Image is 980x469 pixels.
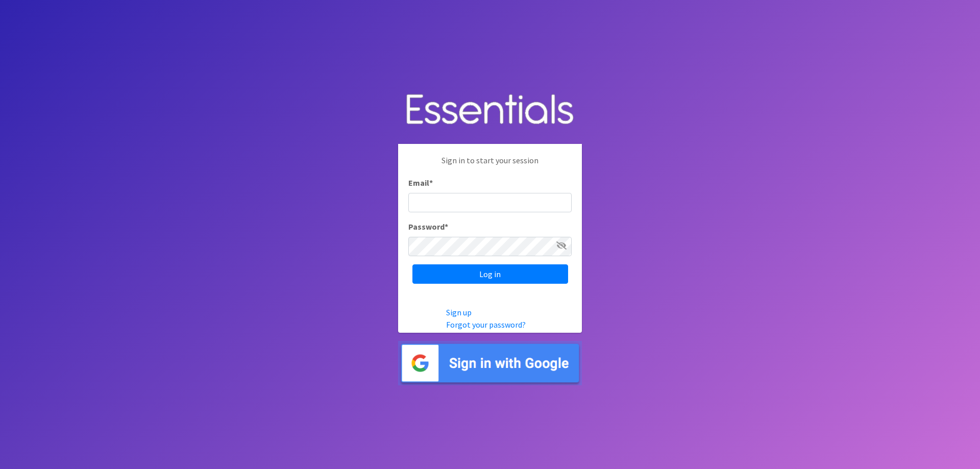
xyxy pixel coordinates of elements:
[445,221,448,232] abbr: required
[429,178,433,188] abbr: required
[446,319,526,330] a: Forgot your password?
[446,307,472,317] a: Sign up
[408,177,433,189] label: Email
[408,220,448,233] label: Password
[398,84,582,136] img: Human Essentials
[398,341,582,385] img: Sign in with Google
[412,264,568,284] input: Log in
[408,154,572,177] p: Sign in to start your session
